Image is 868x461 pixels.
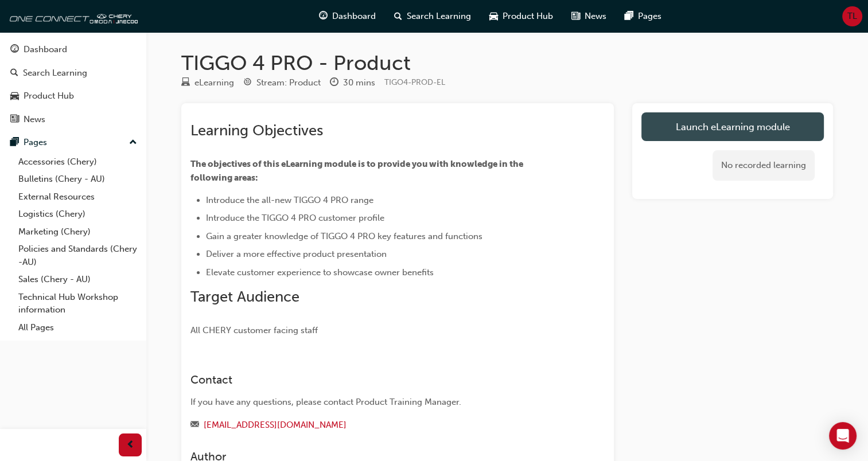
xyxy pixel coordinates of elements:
span: search-icon [10,68,18,79]
a: Policies and Standards (Chery -AU) [14,240,142,271]
span: guage-icon [319,9,328,24]
a: Logistics (Chery) [14,205,142,223]
a: [EMAIL_ADDRESS][DOMAIN_NAME] [204,420,347,430]
div: Duration [330,76,375,90]
span: Target Audience [190,288,299,306]
a: news-iconNews [562,5,616,28]
a: Technical Hub Workshop information [14,288,142,319]
div: Search Learning [23,67,87,80]
div: eLearning [194,76,234,89]
a: News [5,109,142,130]
span: TL [847,10,857,23]
span: Introduce the TIGGO 4 PRO customer profile [206,213,384,223]
span: Learning Objectives [190,122,323,139]
span: Gain a greater knowledge of TIGGO 4 PRO key features and functions [206,231,482,241]
div: Product Hub [24,89,74,103]
span: email-icon [190,420,199,431]
div: 30 mins [343,76,375,89]
a: Product Hub [5,85,142,107]
a: guage-iconDashboard [310,5,385,28]
h3: Contact [190,373,563,386]
div: Dashboard [24,43,67,56]
span: News [585,10,606,23]
span: news-icon [571,9,580,24]
a: Launch eLearning module [641,112,824,141]
h1: TIGGO 4 PRO - Product [181,50,833,76]
span: pages-icon [10,138,19,148]
span: Elevate customer experience to showcase owner benefits [206,267,434,278]
span: target-icon [243,78,252,88]
span: learningResourceType_ELEARNING-icon [181,78,190,88]
button: Pages [5,132,142,153]
img: oneconnect [6,5,138,28]
a: Sales (Chery - AU) [14,271,142,288]
a: Dashboard [5,39,142,60]
div: Type [181,76,234,90]
div: No recorded learning [713,150,815,181]
div: If you have any questions, please contact Product Training Manager. [190,396,563,409]
div: Stream: Product [256,76,321,89]
span: The objectives of this eLearning module is to provide you with knowledge in the following areas: [190,159,525,183]
span: car-icon [489,9,498,24]
a: Accessories (Chery) [14,153,142,171]
div: Pages [24,136,47,149]
span: search-icon [394,9,402,24]
span: Learning resource code [384,77,445,87]
span: clock-icon [330,78,338,88]
a: car-iconProduct Hub [480,5,562,28]
a: search-iconSearch Learning [385,5,480,28]
a: pages-iconPages [616,5,671,28]
div: Email [190,418,563,432]
span: Deliver a more effective product presentation [206,249,387,259]
span: Introduce the all-new TIGGO 4 PRO range [206,195,373,205]
span: pages-icon [625,9,633,24]
a: Marketing (Chery) [14,223,142,241]
a: External Resources [14,188,142,206]
span: All CHERY customer facing staff [190,325,318,335]
span: prev-icon [126,438,135,452]
div: Stream [243,76,321,90]
span: Product Hub [503,10,553,23]
span: up-icon [129,135,137,150]
span: Search Learning [407,10,471,23]
button: TL [842,6,862,26]
span: guage-icon [10,45,19,55]
div: News [24,113,45,126]
button: DashboardSearch LearningProduct HubNews [5,37,142,132]
a: Bulletins (Chery - AU) [14,170,142,188]
span: news-icon [10,115,19,125]
a: All Pages [14,319,142,337]
a: Search Learning [5,62,142,84]
span: Pages [638,10,661,23]
div: Open Intercom Messenger [829,422,857,450]
span: car-icon [10,91,19,101]
span: Dashboard [332,10,376,23]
